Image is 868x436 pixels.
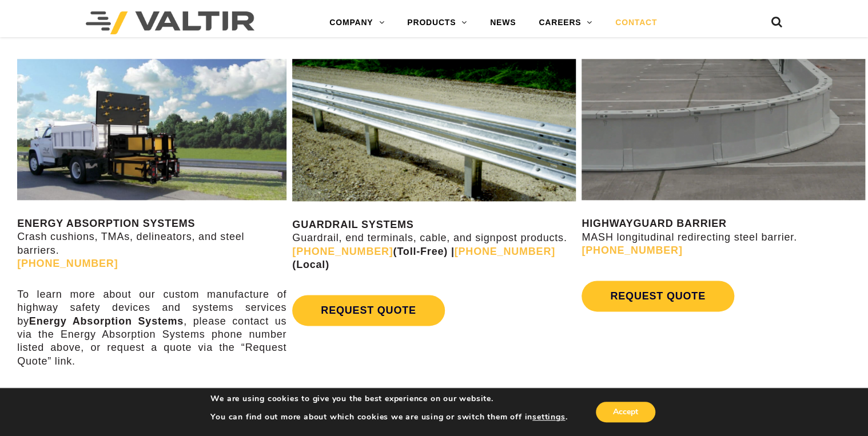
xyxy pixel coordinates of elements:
p: MASH longitudinal redirecting steel barrier. [582,217,865,257]
strong: Energy Absorption Systems [29,315,184,327]
a: CONTACT [604,11,668,34]
p: Guardrail, end terminals, cable, and signpost products. [292,218,576,272]
a: REQUEST QUOTE [292,295,444,326]
p: Crash cushions, TMAs, delineators, and steel barriers. [17,217,286,271]
a: NEWS [479,11,527,34]
strong: (Toll-Free) | (Local) [292,246,555,270]
img: Guardrail Contact Us Page Image [292,59,576,201]
a: [PHONE_NUMBER] [292,246,393,257]
img: Valtir [86,11,254,34]
strong: HIGHWAYGUARD BARRIER [582,218,726,229]
strong: GUARDRAIL SYSTEMS [292,219,413,230]
button: Accept [596,402,655,422]
a: PRODUCTS [396,11,479,34]
img: SS180M Contact Us Page Image [17,59,286,200]
p: You can find out more about which cookies we are using or switch them off in . [210,412,567,422]
a: CAREERS [527,11,604,34]
button: settings [532,412,565,422]
img: Radius-Barrier-Section-Highwayguard3 [582,59,865,201]
a: COMPANY [318,11,396,34]
p: To learn more about our custom manufacture of highway safety devices and systems services by , pl... [17,288,286,368]
strong: ENERGY ABSORPTION SYSTEMS [17,218,195,229]
a: [PHONE_NUMBER] [582,245,682,256]
a: REQUEST QUOTE [582,281,734,311]
a: [PHONE_NUMBER] [17,258,118,269]
a: [PHONE_NUMBER] [455,246,555,257]
p: We are using cookies to give you the best experience on our website. [210,394,567,404]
